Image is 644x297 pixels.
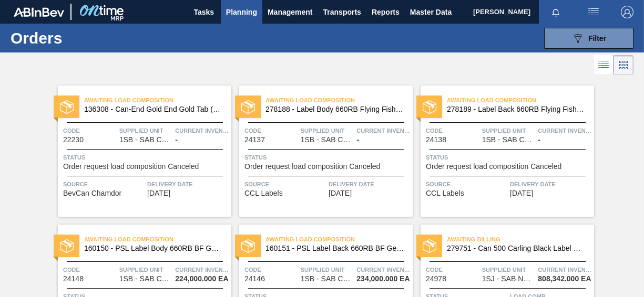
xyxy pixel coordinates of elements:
[594,55,614,75] div: List Vision
[63,264,117,275] span: Code
[265,234,413,245] span: Awaiting Load Composition
[588,34,606,43] span: Filter
[301,264,354,275] span: Supplied Unit
[241,100,255,114] img: status
[372,6,400,18] span: Reports
[175,275,228,283] span: 224,000.000 EA
[482,136,535,144] span: 1SB - SAB Chamdor Brewery
[84,245,223,252] span: 160150 - PSL Label Body 660RB BF Gen (Indepen
[63,179,145,189] span: Source
[423,239,436,253] img: status
[265,245,404,252] span: 160151 - PSL Label Back 660RB BF Generic (Ind)
[244,189,283,197] span: CCL Labels
[244,125,298,136] span: Code
[119,264,173,275] span: Supplied Unit
[426,275,446,283] span: 24978
[14,7,64,17] img: TNhmsLtSVTkK8tSr43FrP2fwEKptu5GPRR3wAAAABJRU5ErkJggg==
[482,125,536,136] span: Supplied Unit
[192,6,216,18] span: Tasks
[447,95,594,105] span: Awaiting Load Composition
[84,105,223,113] span: 136308 - Can-End Gold End Gold Tab (202)
[544,28,633,49] button: Filter
[301,275,353,283] span: 1SB - SAB Chamdor Brewery
[301,125,354,136] span: Supplied Unit
[241,239,255,253] img: status
[244,136,265,144] span: 24137
[482,275,535,283] span: 1SJ - SAB Newlands Brewery
[447,105,586,113] span: 278189 - Label Back 660RB Flying Fish Lemon 2020
[329,179,410,189] span: Delivery Date
[265,95,413,105] span: Awaiting Load Composition
[614,55,633,75] div: Card Vision
[244,275,265,283] span: 24146
[119,275,172,283] span: 1SB - SAB Chamdor Brewery
[63,275,84,283] span: 24148
[60,239,74,253] img: status
[410,6,452,18] span: Master Data
[538,264,591,275] span: Current inventory
[63,152,229,163] span: Status
[63,163,199,171] span: Order request load composition Canceled
[539,5,573,19] button: Notifications
[510,189,533,197] span: 11/23/2024
[147,189,170,197] span: 10/14/2024
[119,136,172,144] span: 1SB - SAB Chamdor Brewery
[447,245,586,252] span: 279751 - Can 500 Carling Black Label Refresh
[60,100,74,114] img: status
[426,264,479,275] span: Code
[175,125,229,136] span: Current inventory
[268,6,313,18] span: Management
[356,264,410,275] span: Current inventory
[244,264,298,275] span: Code
[426,152,591,163] span: Status
[356,136,359,144] span: -
[323,6,361,18] span: Transports
[244,163,380,171] span: Order request load composition Canceled
[426,163,561,171] span: Order request load composition Canceled
[329,189,352,197] span: 11/23/2024
[538,125,591,136] span: Current inventory
[426,136,446,144] span: 24138
[356,125,410,136] span: Current inventory
[413,86,594,217] a: statusAwaiting Load Composition278189 - Label Back 660RB Flying Fish Lemon 2020Code24138Supplied ...
[426,189,464,197] span: CCL Labels
[50,86,231,217] a: statusAwaiting Load Composition136308 - Can-End Gold End Gold Tab (202)Code22230Supplied Unit1SB ...
[426,179,507,189] span: Source
[356,275,410,283] span: 234,000.000 EA
[301,136,353,144] span: 1SB - SAB Chamdor Brewery
[11,32,155,44] h1: Orders
[426,125,479,136] span: Code
[63,136,84,144] span: 22230
[84,234,231,245] span: Awaiting Load Composition
[84,95,231,105] span: Awaiting Load Composition
[147,179,229,189] span: Delivery Date
[244,179,326,189] span: Source
[538,275,591,283] span: 808,342.000 EA
[423,100,436,114] img: status
[244,152,410,163] span: Status
[119,125,173,136] span: Supplied Unit
[63,189,121,197] span: BevCan Chamdor
[447,234,594,245] span: Awaiting Billing
[621,6,633,18] img: Logout
[226,6,257,18] span: Planning
[231,86,413,217] a: statusAwaiting Load Composition278188 - Label Body 660RB Flying Fish Lemon 2020Code24137Supplied ...
[63,125,117,136] span: Code
[482,264,536,275] span: Supplied Unit
[265,105,404,113] span: 278188 - Label Body 660RB Flying Fish Lemon 2020
[538,136,540,144] span: -
[510,179,591,189] span: Delivery Date
[587,6,600,18] img: userActions
[175,264,229,275] span: Current inventory
[175,136,178,144] span: -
